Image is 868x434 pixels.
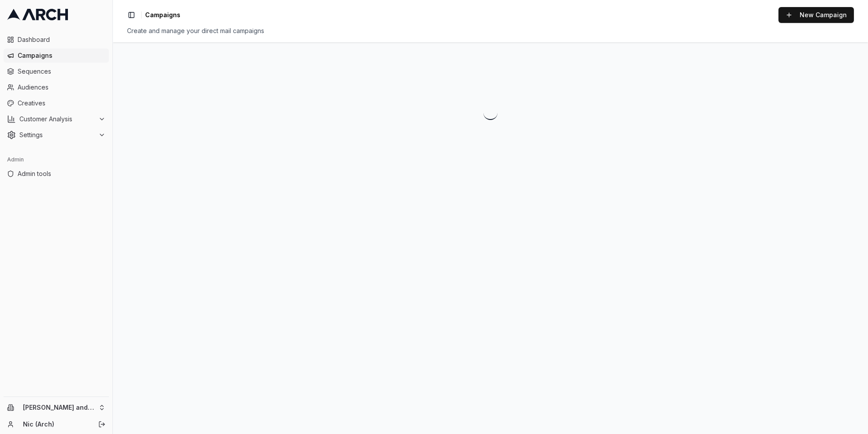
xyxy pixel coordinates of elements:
span: Dashboard [18,35,105,44]
a: Nic (Arch) [23,420,89,429]
span: Creatives [18,99,105,108]
span: Sequences [18,67,105,76]
button: Settings [4,128,109,142]
div: Admin [4,153,109,167]
span: Settings [19,131,95,139]
a: Sequences [4,64,109,79]
a: Campaigns [4,49,109,63]
nav: breadcrumb [145,11,180,19]
a: Creatives [4,96,109,110]
button: Log out [96,418,108,430]
span: Customer Analysis [19,115,95,123]
a: Admin tools [4,167,109,181]
span: [PERSON_NAME] and Sons [23,404,95,412]
span: Campaigns [145,11,180,19]
a: Dashboard [4,33,109,47]
div: Create and manage your direct mail campaigns [127,26,854,35]
button: [PERSON_NAME] and Sons [4,400,109,415]
span: Audiences [18,83,105,92]
button: New Campaign [778,7,854,23]
button: Customer Analysis [4,112,109,126]
span: Campaigns [18,51,105,60]
a: Audiences [4,80,109,94]
span: Admin tools [18,169,105,178]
